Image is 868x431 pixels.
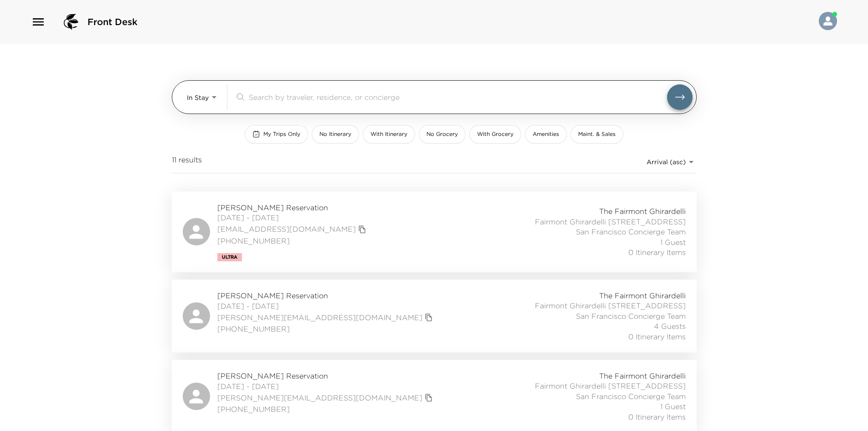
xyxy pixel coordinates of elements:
[217,404,435,414] span: [PHONE_NUMBER]
[535,381,686,391] span: Fairmont Ghirardelli [STREET_ADDRESS]
[363,125,415,144] button: With Itinerary
[217,224,356,234] a: [EMAIL_ADDRESS][DOMAIN_NAME]
[535,301,686,311] span: Fairmont Ghirardelli [STREET_ADDRESS]
[628,247,686,257] span: 0 Itinerary Items
[660,237,686,247] span: 1 Guest
[660,401,686,411] span: 1 Guest
[217,301,435,311] span: [DATE] - [DATE]
[217,381,435,391] span: [DATE] - [DATE]
[477,130,514,138] span: With Grocery
[245,125,308,144] button: My Trips Only
[578,130,616,138] span: Maint. & Sales
[217,312,422,322] a: [PERSON_NAME][EMAIL_ADDRESS][DOMAIN_NAME]
[628,332,686,342] span: 0 Itinerary Items
[422,311,435,324] button: copy primary member email
[312,125,359,144] button: No Itinerary
[319,130,351,138] span: No Itinerary
[819,12,837,30] img: User
[217,203,369,213] span: [PERSON_NAME] Reservation
[263,130,300,138] span: My Trips Only
[570,125,623,144] button: Maint. & Sales
[576,311,686,321] span: San Francisco Concierge Team
[426,130,458,138] span: No Grocery
[535,217,686,227] span: Fairmont Ghirardelli [STREET_ADDRESS]
[628,412,686,422] span: 0 Itinerary Items
[217,393,422,403] a: [PERSON_NAME][EMAIL_ADDRESS][DOMAIN_NAME]
[469,125,521,144] button: With Grocery
[647,158,686,166] span: Arrival (asc)
[217,371,435,381] span: [PERSON_NAME] Reservation
[599,291,686,301] span: The Fairmont Ghirardelli
[217,291,435,301] span: [PERSON_NAME] Reservation
[419,125,466,144] button: No Grocery
[249,92,667,102] input: Search by traveler, residence, or concierge
[172,280,697,353] a: [PERSON_NAME] Reservation[DATE] - [DATE][PERSON_NAME][EMAIL_ADDRESS][DOMAIN_NAME]copy primary mem...
[217,324,435,334] span: [PHONE_NUMBER]
[60,11,82,33] img: logo
[217,213,369,223] span: [DATE] - [DATE]
[599,206,686,216] span: The Fairmont Ghirardelli
[172,192,697,272] a: [PERSON_NAME] Reservation[DATE] - [DATE][EMAIL_ADDRESS][DOMAIN_NAME]copy primary member email[PHO...
[654,321,686,331] span: 4 Guests
[533,130,559,138] span: Amenities
[172,155,202,169] span: 11 results
[370,130,407,138] span: With Itinerary
[576,227,686,237] span: San Francisco Concierge Team
[217,236,369,246] span: [PHONE_NUMBER]
[187,93,209,102] span: In Stay
[222,254,237,260] span: Ultra
[87,16,138,28] span: Front Desk
[525,125,567,144] button: Amenities
[576,391,686,401] span: San Francisco Concierge Team
[422,391,435,404] button: copy primary member email
[356,223,369,236] button: copy primary member email
[599,371,686,381] span: The Fairmont Ghirardelli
